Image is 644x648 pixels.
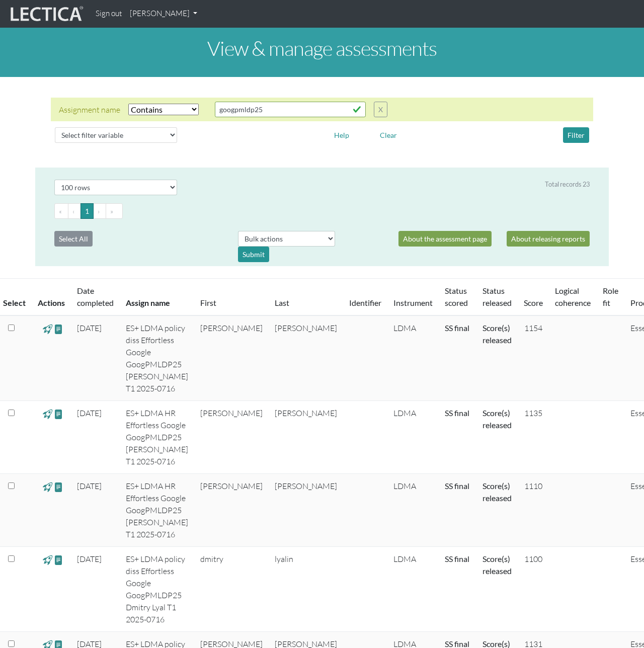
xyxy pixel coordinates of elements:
[54,231,93,247] button: Select All
[269,474,343,547] td: [PERSON_NAME]
[524,298,543,307] a: Score
[54,408,63,420] span: view
[71,315,120,401] td: [DATE]
[387,401,439,474] td: LDMA
[194,315,269,401] td: [PERSON_NAME]
[120,474,194,547] td: ES+ LDMA HR Effortless Google GoogPMLDP25 [PERSON_NAME] T1 2025-0716
[387,474,439,547] td: LDMA
[393,298,433,307] a: Instrument
[330,127,354,143] button: Help
[387,547,439,632] td: LDMA
[269,547,343,632] td: lyalin
[194,474,269,547] td: [PERSON_NAME]
[8,5,84,24] img: lecticalive
[374,102,387,117] button: X
[126,4,201,24] a: [PERSON_NAME]
[482,286,512,307] a: Status released
[482,323,512,345] a: Basic released = basic report without a score has been released, Score(s) released = for Lectica ...
[238,247,269,262] div: Submit
[269,315,343,401] td: [PERSON_NAME]
[269,401,343,474] td: [PERSON_NAME]
[524,554,542,564] span: 1100
[375,127,401,143] button: Clear
[32,279,71,316] th: Actions
[71,474,120,547] td: [DATE]
[398,231,492,247] a: About the assessment page
[200,298,216,307] a: First
[524,481,542,491] span: 1110
[120,547,194,632] td: ES+ LDMA policy diss Effortless Google GoogPMLDP25 Dmitry Lyal T1 2025-0716
[563,127,589,143] button: Filter
[43,554,52,565] span: view
[43,481,52,493] span: view
[120,279,194,316] th: Assign name
[387,315,439,401] td: LDMA
[445,481,469,491] a: Completed = assessment has been completed; CS scored = assessment has been CLAS scored; LS scored...
[194,401,269,474] td: [PERSON_NAME]
[120,315,194,401] td: ES+ LDMA policy diss Effortless Google GoogPMLDP25 [PERSON_NAME] T1 2025-0716
[59,104,120,116] div: Assignment name
[43,408,52,420] span: view
[524,323,542,333] span: 1154
[507,231,590,247] a: About releasing reports
[603,286,618,307] a: Role fit
[194,547,269,632] td: dmitry
[545,180,590,189] div: Total records 23
[482,481,512,503] a: Basic released = basic report without a score has been released, Score(s) released = for Lectica ...
[482,408,512,430] a: Basic released = basic report without a score has been released, Score(s) released = for Lectica ...
[80,203,94,219] button: Go to page 1
[54,323,63,335] span: view
[555,286,591,307] a: Logical coherence
[275,298,289,307] a: Last
[54,554,63,565] span: view
[54,203,590,219] ul: Pagination
[92,4,126,24] a: Sign out
[445,286,468,307] a: Status scored
[330,129,354,139] a: Help
[43,323,52,335] span: view
[445,408,469,418] a: Completed = assessment has been completed; CS scored = assessment has been CLAS scored; LS scored...
[482,554,512,576] a: Basic released = basic report without a score has been released, Score(s) released = for Lectica ...
[445,554,469,563] a: Completed = assessment has been completed; CS scored = assessment has been CLAS scored; LS scored...
[71,547,120,632] td: [DATE]
[120,401,194,474] td: ES+ LDMA HR Effortless Google GoogPMLDP25 [PERSON_NAME] T1 2025-0716
[445,323,469,333] a: Completed = assessment has been completed; CS scored = assessment has been CLAS scored; LS scored...
[77,286,114,307] a: Date completed
[54,481,63,493] span: view
[524,408,542,418] span: 1135
[71,401,120,474] td: [DATE]
[349,298,381,307] a: Identifier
